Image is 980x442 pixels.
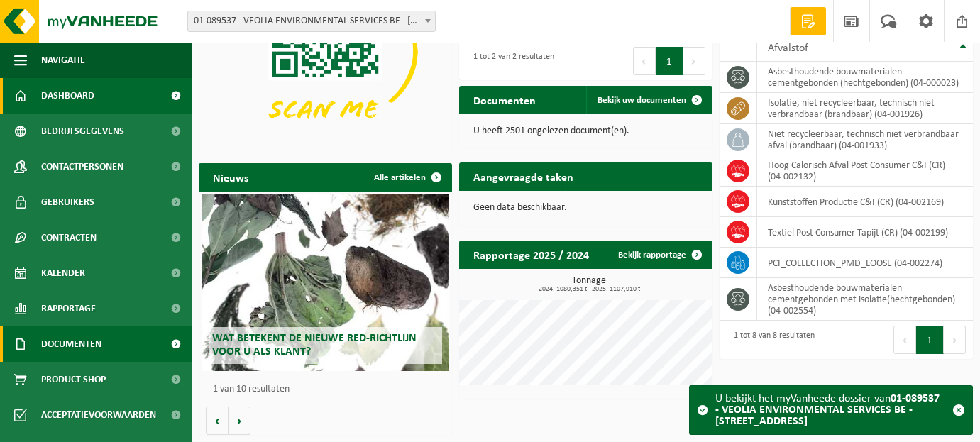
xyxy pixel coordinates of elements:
[206,407,229,435] button: Vorige
[187,11,436,32] span: 01-089537 - VEOLIA ENVIRONMENTAL SERVICES BE - 2340 BEERSE, STEENBAKKERSDAM 43/44 bus 2
[41,114,124,149] span: Bedrijfsgegevens
[598,96,686,105] span: Bekijk uw documenten
[683,47,705,75] button: Next
[41,397,156,433] span: Acceptatievoorwaarden
[757,278,973,321] td: asbesthoudende bouwmaterialen cementgebonden met isolatie(hechtgebonden) (04-002554)
[213,385,445,394] p: 1 van 10 resultaten
[41,220,97,255] span: Contracten
[607,241,711,269] a: Bekijk rapportage
[229,407,250,435] button: Volgende
[41,43,85,78] span: Navigatie
[893,326,916,354] button: Previous
[363,163,451,192] a: Alle artikelen
[757,155,973,187] td: Hoog Calorisch Afval Post Consumer C&I (CR) (04-002132)
[944,326,966,354] button: Next
[757,62,973,93] td: asbesthoudende bouwmaterialen cementgebonden (hechtgebonden) (04-000023)
[41,78,94,114] span: Dashboard
[41,326,101,362] span: Documenten
[473,126,698,136] p: U heeft 2501 ongelezen document(en).
[473,203,698,213] p: Geen data beschikbaar.
[41,184,94,220] span: Gebruikers
[633,47,656,75] button: Previous
[199,163,263,191] h2: Nieuws
[41,149,123,184] span: Contactpersonen
[202,194,450,371] a: Wat betekent de nieuwe RED-richtlijn voor u als klant?
[459,86,550,114] h2: Documenten
[466,286,712,293] span: 2024: 1080,351 t - 2025: 1107,910 t
[212,333,417,358] span: Wat betekent de nieuwe RED-richtlijn voor u als klant?
[41,255,85,291] span: Kalender
[586,86,711,114] a: Bekijk uw documenten
[727,324,815,355] div: 1 tot 8 van 8 resultaten
[715,393,940,427] strong: 01-089537 - VEOLIA ENVIRONMENTAL SERVICES BE - [STREET_ADDRESS]
[188,11,435,31] span: 01-089537 - VEOLIA ENVIRONMENTAL SERVICES BE - 2340 BEERSE, STEENBAKKERSDAM 43/44 bus 2
[715,386,945,434] div: U bekijkt het myVanheede dossier van
[656,47,683,75] button: 1
[768,43,808,54] span: Afvalstof
[466,45,554,77] div: 1 tot 2 van 2 resultaten
[757,217,973,248] td: Textiel Post Consumer Tapijt (CR) (04-002199)
[459,241,603,268] h2: Rapportage 2025 / 2024
[757,248,973,278] td: PCI_COLLECTION_PMD_LOOSE (04-002274)
[757,124,973,155] td: niet recycleerbaar, technisch niet verbrandbaar afval (brandbaar) (04-001933)
[916,326,944,354] button: 1
[757,93,973,124] td: isolatie, niet recycleerbaar, technisch niet verbrandbaar (brandbaar) (04-001926)
[757,187,973,217] td: Kunststoffen Productie C&I (CR) (04-002169)
[41,291,96,326] span: Rapportage
[41,362,106,397] span: Product Shop
[459,162,588,190] h2: Aangevraagde taken
[466,276,712,293] h3: Tonnage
